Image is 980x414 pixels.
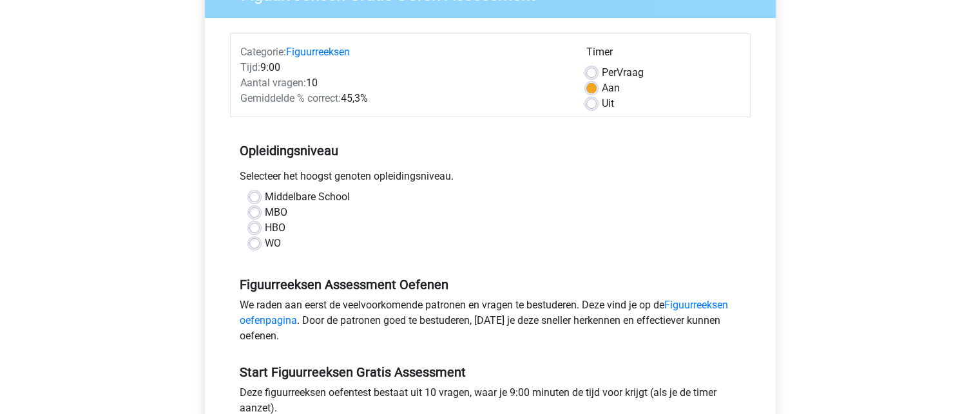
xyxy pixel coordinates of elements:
div: 9:00 [231,60,577,75]
span: Aantal vragen: [240,77,306,89]
span: Tijd: [240,61,260,73]
label: Uit [602,96,614,111]
div: Timer [586,44,740,65]
h5: Opleidingsniveau [240,138,741,164]
div: 10 [231,75,577,91]
a: Figuurreeksen [286,46,350,58]
div: 45,3% [231,91,577,106]
label: MBO [265,205,287,220]
label: WO [265,236,281,251]
span: Gemiddelde % correct: [240,92,341,104]
span: Categorie: [240,46,286,58]
h5: Figuurreeksen Assessment Oefenen [240,277,741,292]
div: Selecteer het hoogst genoten opleidingsniveau. [230,169,751,189]
label: Middelbare School [265,189,350,205]
span: Per [602,66,617,79]
div: We raden aan eerst de veelvoorkomende patronen en vragen te bestuderen. Deze vind je op de . Door... [230,297,751,349]
label: Aan [602,80,620,96]
label: Vraag [602,65,644,80]
h5: Start Figuurreeksen Gratis Assessment [240,364,741,380]
label: HBO [265,220,285,236]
